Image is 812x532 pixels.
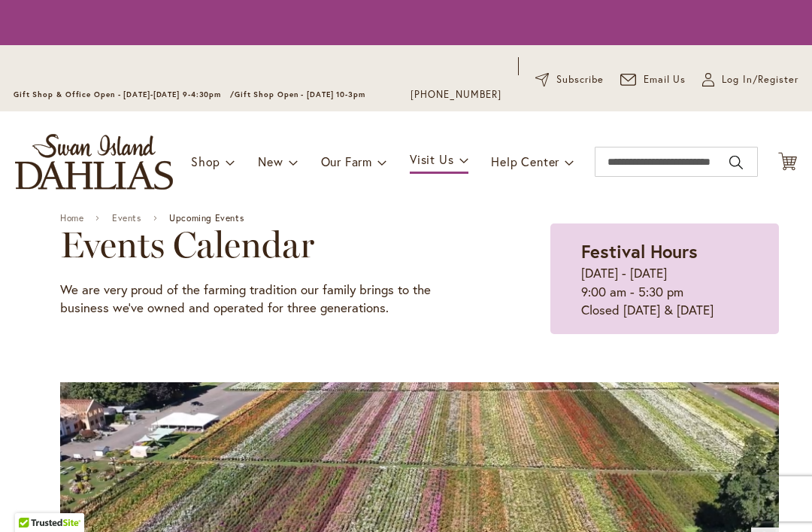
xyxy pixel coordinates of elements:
[60,223,475,266] h2: Events Calendar
[644,72,686,87] span: Email Us
[581,239,698,263] strong: Festival Hours
[491,154,559,169] span: Help Center
[556,72,604,87] span: Subscribe
[722,72,798,87] span: Log In/Register
[321,154,372,169] span: Our Farm
[411,87,501,102] a: [PHONE_NUMBER]
[729,150,743,175] button: Search
[535,72,604,87] a: Subscribe
[169,213,244,223] span: Upcoming Events
[235,90,365,99] span: Gift Shop Open - [DATE] 10-3pm
[702,72,798,87] a: Log In/Register
[258,154,283,169] span: New
[112,213,141,223] a: Events
[581,264,748,319] p: [DATE] - [DATE] 9:00 am - 5:30 pm Closed [DATE] & [DATE]
[620,72,686,87] a: Email Us
[15,134,173,190] a: store logo
[191,154,220,169] span: Shop
[60,213,83,223] a: Home
[60,281,475,318] p: We are very proud of the farming tradition our family brings to the business we've owned and oper...
[410,151,453,167] span: Visit Us
[11,479,53,521] iframe: Launch Accessibility Center
[14,90,235,99] span: Gift Shop & Office Open - [DATE]-[DATE] 9-4:30pm /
